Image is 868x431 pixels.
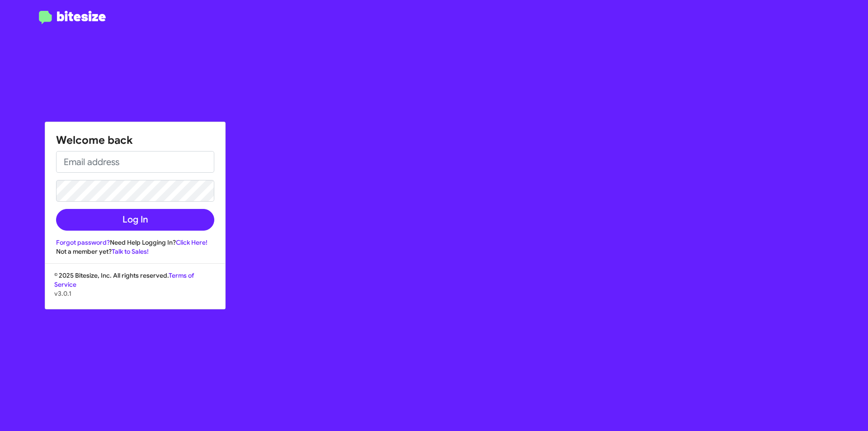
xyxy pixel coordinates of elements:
div: Need Help Logging In? [56,238,214,247]
div: © 2025 Bitesize, Inc. All rights reserved. [45,271,225,309]
a: Click Here! [176,238,208,246]
div: Not a member yet? [56,247,214,256]
p: v3.0.1 [54,289,216,298]
input: Email address [56,151,214,173]
h1: Welcome back [56,133,214,147]
a: Talk to Sales! [112,247,149,256]
a: Forgot password? [56,238,110,246]
button: Log In [56,209,214,231]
